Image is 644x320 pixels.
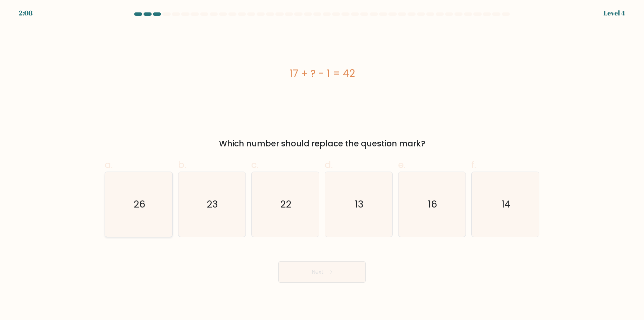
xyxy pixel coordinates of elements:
text: 23 [207,198,218,211]
div: Level 4 [603,8,625,18]
span: a. [105,158,113,171]
span: c. [251,158,259,171]
div: 2:08 [19,8,33,18]
span: f. [471,158,476,171]
span: b. [178,158,186,171]
span: d. [325,158,333,171]
text: 22 [280,198,292,211]
text: 16 [428,198,437,211]
text: 26 [133,198,145,211]
div: Which number should replace the question mark? [109,138,535,150]
div: 17 + ? - 1 = 42 [105,66,539,81]
span: e. [398,158,406,171]
text: 14 [501,198,511,211]
text: 13 [355,198,364,211]
button: Next [278,261,366,283]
